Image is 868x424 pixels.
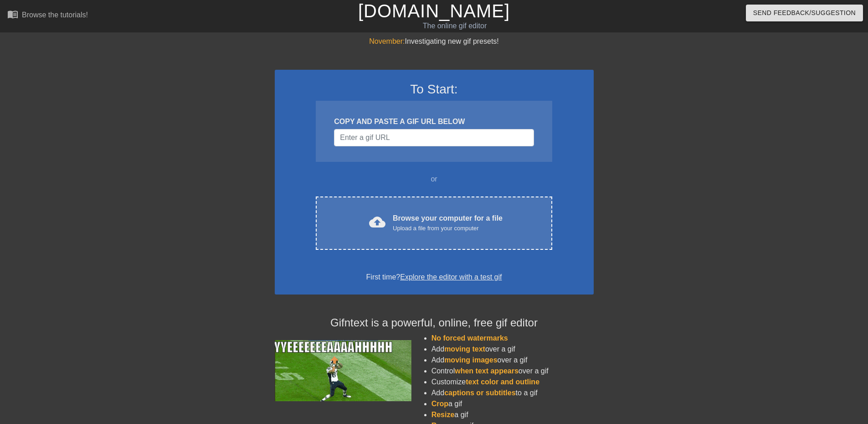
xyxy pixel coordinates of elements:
[431,344,594,355] li: Add over a gif
[431,366,594,377] li: Control over a gif
[369,37,405,45] span: November:
[369,214,385,230] span: cloud_upload
[746,5,863,21] button: Send Feedback/Suggestion
[294,21,616,31] div: The online gif editor
[7,9,88,23] a: Browse the tutorials!
[287,272,582,283] div: First time?
[334,129,534,146] input: Username
[287,82,582,97] h3: To Start:
[431,398,594,409] li: a gif
[466,378,539,386] span: text color and outline
[431,409,594,420] li: a gif
[334,116,534,127] div: COPY AND PASTE A GIF URL BELOW
[444,389,515,397] span: captions or subtitles
[455,367,519,375] span: when text appears
[275,340,411,401] img: football_small.gif
[431,355,594,366] li: Add over a gif
[393,213,503,233] div: Browse your computer for a file
[298,174,570,185] div: or
[275,316,594,330] h4: Gifntext is a powerful, online, free gif editor
[358,1,510,21] a: [DOMAIN_NAME]
[753,7,856,19] span: Send Feedback/Suggestion
[400,273,502,281] a: Explore the editor with a test gif
[22,11,88,19] div: Browse the tutorials!
[393,224,503,233] div: Upload a file from your computer
[275,36,594,47] div: Investigating new gif presets!
[431,388,594,398] li: Add to a gif
[431,334,508,342] span: No forced watermarks
[7,9,18,20] span: menu_book
[431,377,594,388] li: Customize
[431,400,448,408] span: Crop
[444,356,497,364] span: moving images
[444,345,485,353] span: moving text
[431,411,455,419] span: Resize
